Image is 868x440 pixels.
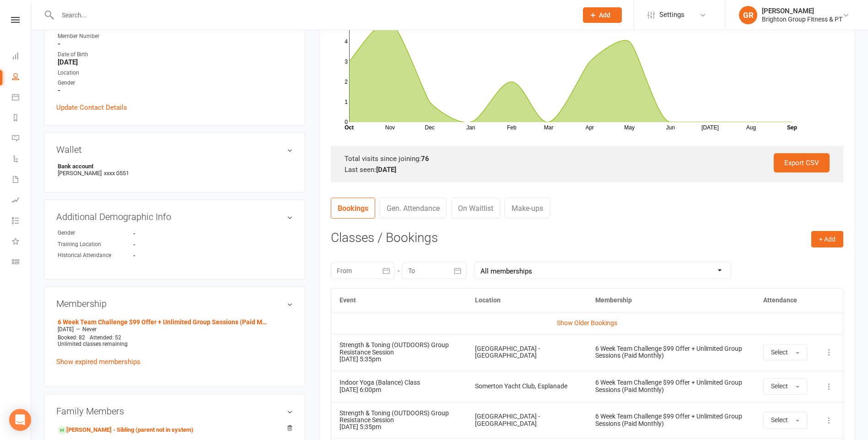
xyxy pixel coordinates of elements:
[56,406,293,416] h3: Family Members
[12,47,31,67] a: Dashboard
[763,412,807,429] button: Select
[811,231,843,247] button: + Add
[331,334,467,370] td: [DATE] 5:35pm
[583,7,622,23] button: Add
[331,402,467,438] td: [DATE] 5:35pm
[58,40,293,48] strong: -
[340,379,458,386] div: Indoor Yoga (Balance) Class
[58,79,293,87] div: Gender
[9,409,31,431] div: Open Intercom Messenger
[12,67,31,88] a: People
[12,232,31,252] a: What's New
[58,425,194,435] a: [PERSON_NAME] - Sibling (parent not in system)
[12,88,31,108] a: Calendar
[56,145,293,155] h3: Wallet
[56,161,293,178] li: [PERSON_NAME]
[82,326,97,333] span: Never
[587,289,755,312] th: Membership
[55,9,571,21] input: Search...
[340,410,458,424] div: Strength & Toning (OUTDOORS) Group Resistance Session
[58,251,133,260] div: Historical Attendance
[56,212,293,222] h3: Additional Demographic Info
[58,240,133,249] div: Training Location
[331,198,375,219] a: Bookings
[58,334,85,341] span: Booked: 82
[467,289,587,312] th: Location
[56,299,293,309] h3: Membership
[56,102,127,113] a: Update Contact Details
[58,32,293,41] div: Member Number
[763,378,807,395] button: Select
[90,334,121,341] span: Attended: 52
[739,6,757,24] div: GR
[505,198,550,219] a: Make-ups
[345,164,830,175] div: Last seen:
[58,341,128,347] span: Unlimited classes remaining
[58,326,74,333] span: [DATE]
[331,370,467,402] td: [DATE] 6:00pm
[755,289,815,312] th: Attendance
[595,379,747,393] div: 6 Week Team Challenge $99 Offer + Unlimited Group Sessions (Paid Monthly)
[58,318,267,326] a: 6 Week Team Challenge $99 Offer + Unlimited Group Sessions (Paid Monthly)
[12,252,31,273] a: Class kiosk mode
[58,229,133,237] div: Gender
[331,289,467,312] th: Event
[599,11,610,19] span: Add
[774,153,830,172] a: Export CSV
[58,163,288,170] strong: Bank account
[763,344,807,360] button: Select
[451,198,500,219] a: On Waitlist
[133,241,186,248] strong: -
[58,86,293,95] strong: -
[475,413,579,427] div: [GEOGRAPHIC_DATA] - [GEOGRAPHIC_DATA]
[55,326,293,333] div: —
[762,7,842,15] div: [PERSON_NAME]
[133,252,186,259] strong: -
[771,416,788,424] span: Select
[659,5,685,25] span: Settings
[345,153,830,164] div: Total visits since joining:
[595,413,747,427] div: 6 Week Team Challenge $99 Offer + Unlimited Group Sessions (Paid Monthly)
[380,198,447,219] a: Gen. Attendance
[771,382,788,390] span: Select
[104,170,129,177] span: xxxx 0551
[475,345,579,360] div: [GEOGRAPHIC_DATA] - [GEOGRAPHIC_DATA]
[340,342,458,356] div: Strength & Toning (OUTDOORS) Group Resistance Session
[12,191,31,211] a: Assessments
[133,230,186,237] strong: -
[475,383,579,390] div: Somerton Yacht Club, Esplanade
[421,155,429,163] strong: 76
[376,166,396,174] strong: [DATE]
[595,345,747,360] div: 6 Week Team Challenge $99 Offer + Unlimited Group Sessions (Paid Monthly)
[56,358,140,366] a: Show expired memberships
[58,69,293,77] div: Location
[58,50,293,59] div: Date of Birth
[557,319,617,327] a: Show Older Bookings
[12,108,31,129] a: Reports
[331,231,843,245] h3: Classes / Bookings
[762,15,842,23] div: Brighton Group Fitness & PT
[771,349,788,356] span: Select
[58,58,293,66] strong: [DATE]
